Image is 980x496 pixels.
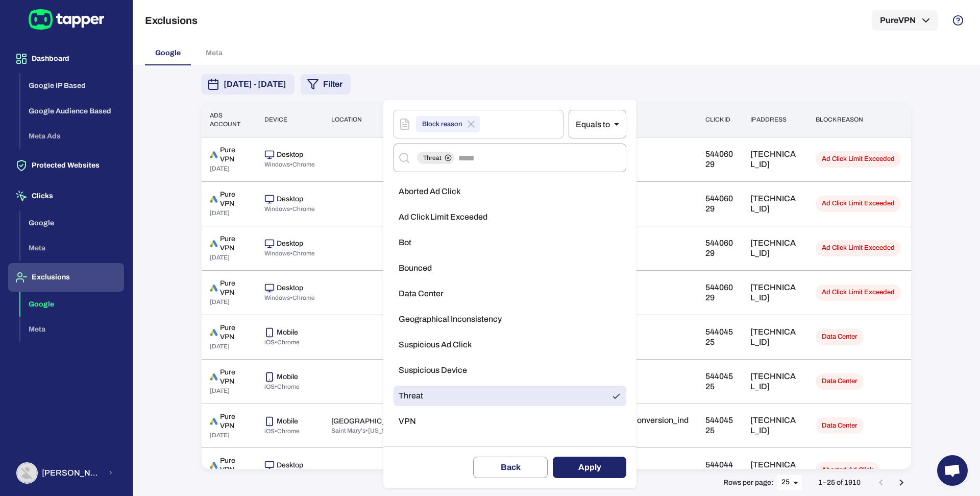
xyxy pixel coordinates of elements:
[937,455,968,486] div: Open chat
[399,289,444,299] span: Data Center
[399,314,502,324] span: Geographical Inconsistency
[417,152,454,164] div: Threat
[416,119,468,130] span: Block reason
[399,340,472,350] span: Suspicious Ad Click
[399,238,411,248] span: Bot
[553,457,626,478] button: Apply
[399,365,467,375] span: Suspicious Device
[473,457,548,478] button: Back
[416,116,480,132] div: Block reason
[399,263,432,273] span: Bounced
[417,154,448,162] span: Threat
[399,186,460,197] span: Aborted Ad Click
[399,212,487,222] span: Ad Click Limit Exceeded
[569,110,626,138] div: Equals to
[399,391,423,401] span: Threat
[399,416,416,427] span: VPN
